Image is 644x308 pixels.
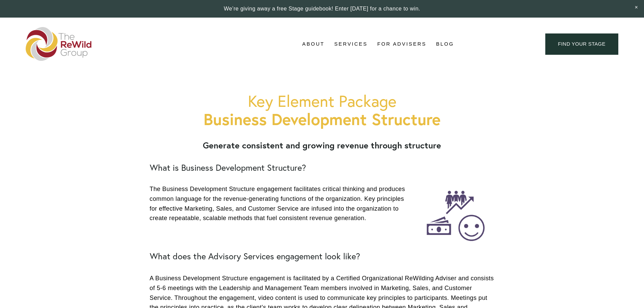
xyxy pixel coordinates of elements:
[334,39,368,49] a: folder dropdown
[203,140,441,151] strong: Generate consistent and growing revenue through structure
[150,163,495,173] h2: What is Business Development Structure?
[436,39,454,49] a: Blog
[302,39,325,49] a: folder dropdown
[302,40,325,49] span: About
[204,109,440,129] strong: Business Development Structure
[150,92,495,128] h1: Key Element Package
[377,39,426,49] a: For Advisers
[150,184,495,223] p: The Business Development Structure engagement facilitates critical thinking and produces common l...
[150,251,495,261] h2: What does the Advisory Services engagement look like?
[545,33,618,55] a: find your stage
[26,27,92,61] img: The ReWild Group
[334,40,368,49] span: Services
